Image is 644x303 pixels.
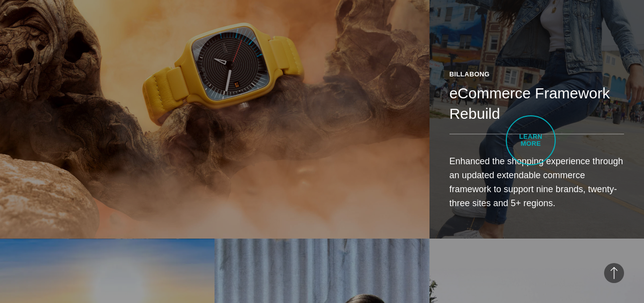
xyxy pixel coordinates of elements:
[449,69,624,79] div: Billabong
[604,263,624,283] button: Back to Top
[449,154,624,211] p: Enhanced the shopping experience through an updated extendable commerce framework to support nine...
[449,83,624,123] h2: eCommerce Framework Rebuild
